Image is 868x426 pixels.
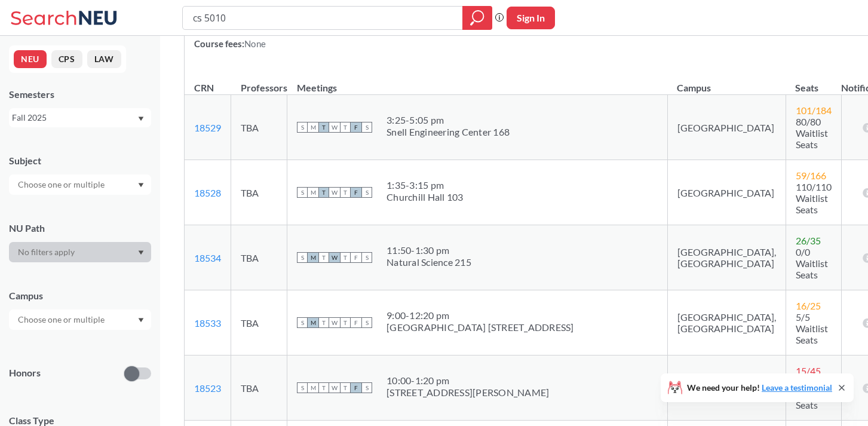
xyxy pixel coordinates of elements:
svg: magnifying glass [470,10,484,26]
th: Meetings [287,69,668,95]
th: Campus [667,69,786,95]
span: S [297,317,308,328]
span: 26 / 35 [796,235,821,246]
div: 1:35 - 3:15 pm [387,179,464,191]
span: M [308,252,318,263]
span: None [244,38,266,49]
span: T [318,122,329,133]
input: Choose one or multiple [12,312,112,327]
td: [GEOGRAPHIC_DATA] [667,95,786,160]
button: CPS [51,50,82,68]
div: 10:00 - 1:20 pm [387,375,549,387]
svg: Dropdown arrow [138,250,144,255]
div: Natural Science 215 [387,256,471,268]
div: 3:25 - 5:05 pm [387,114,510,126]
span: W [329,382,340,393]
div: Subject [9,154,151,167]
a: 18534 [194,252,221,263]
span: 80/80 Waitlist Seats [796,116,828,150]
a: 18529 [194,122,221,133]
div: Fall 2025Dropdown arrow [9,108,151,127]
td: [GEOGRAPHIC_DATA], [GEOGRAPHIC_DATA] [667,290,786,355]
span: F [351,187,361,198]
svg: Dropdown arrow [138,318,144,323]
span: 110/110 Waitlist Seats [796,181,832,215]
span: F [351,122,361,133]
span: S [361,382,372,393]
span: S [297,187,308,198]
span: S [361,122,372,133]
span: T [340,317,351,328]
span: F [351,252,361,263]
input: Class, professor, course number, "phrase" [192,8,454,28]
td: [GEOGRAPHIC_DATA], [GEOGRAPHIC_DATA] [667,355,786,421]
span: 15 / 45 [796,365,821,376]
a: 18523 [194,382,221,394]
button: NEU [14,50,47,68]
span: M [308,187,318,198]
span: T [318,187,329,198]
td: TBA [231,290,287,355]
span: T [318,252,329,263]
div: Semesters [9,88,151,101]
span: S [297,382,308,393]
td: [GEOGRAPHIC_DATA] [667,160,786,225]
th: Professors [231,69,287,95]
span: 101 / 184 [796,105,832,116]
span: T [340,382,351,393]
span: F [351,317,361,328]
button: LAW [87,50,121,68]
svg: Dropdown arrow [138,117,144,121]
div: Dropdown arrow [9,309,151,330]
span: We need your help! [687,384,832,392]
span: W [329,317,340,328]
div: [STREET_ADDRESS][PERSON_NAME] [387,387,549,399]
span: T [318,317,329,328]
a: Leave a testimonial [762,382,832,393]
span: 0/0 Waitlist Seats [796,246,828,280]
th: Seats [786,69,841,95]
div: magnifying glass [462,6,492,30]
td: TBA [231,95,287,160]
div: Churchill Hall 103 [387,191,464,203]
span: W [329,187,340,198]
span: W [329,122,340,133]
td: TBA [231,355,287,421]
div: NU Path [9,222,151,235]
div: 11:50 - 1:30 pm [387,244,471,256]
a: 18528 [194,187,221,198]
a: 18533 [194,317,221,329]
span: S [361,252,372,263]
span: 5/5 Waitlist Seats [796,311,828,345]
span: T [340,187,351,198]
span: T [340,252,351,263]
span: S [297,252,308,263]
span: M [308,122,318,133]
div: 9:00 - 12:20 pm [387,309,574,321]
div: Dropdown arrow [9,242,151,262]
div: [GEOGRAPHIC_DATA] [STREET_ADDRESS] [387,321,574,333]
input: Choose one or multiple [12,177,112,192]
span: 59 / 166 [796,170,826,181]
span: S [361,187,372,198]
span: M [308,382,318,393]
td: TBA [231,225,287,290]
span: F [351,382,361,393]
div: Fall 2025 [12,111,137,124]
div: Snell Engineering Center 168 [387,126,510,138]
span: S [297,122,308,133]
div: CRN [194,81,214,94]
span: T [318,382,329,393]
div: Dropdown arrow [9,174,151,195]
div: Campus [9,289,151,302]
td: TBA [231,160,287,225]
span: 16 / 25 [796,300,821,311]
td: [GEOGRAPHIC_DATA], [GEOGRAPHIC_DATA] [667,225,786,290]
button: Sign In [507,7,555,29]
span: W [329,252,340,263]
span: S [361,317,372,328]
p: Honors [9,366,41,380]
svg: Dropdown arrow [138,183,144,188]
span: T [340,122,351,133]
span: M [308,317,318,328]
